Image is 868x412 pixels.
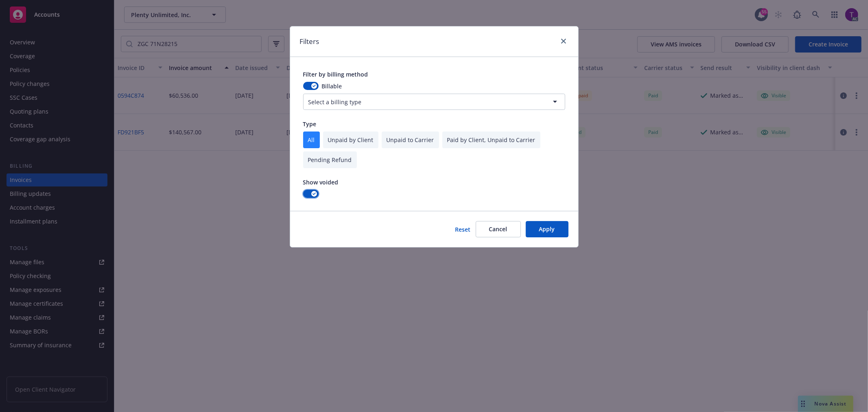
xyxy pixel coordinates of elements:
[303,178,339,186] span: Show voided
[303,120,317,128] span: Type
[526,221,568,237] button: Apply
[455,225,471,234] button: Reset
[476,221,521,237] button: Cancel
[303,82,565,90] div: Billable
[303,70,368,78] span: Filter by billing method
[300,36,319,47] h1: Filters
[559,36,568,46] a: close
